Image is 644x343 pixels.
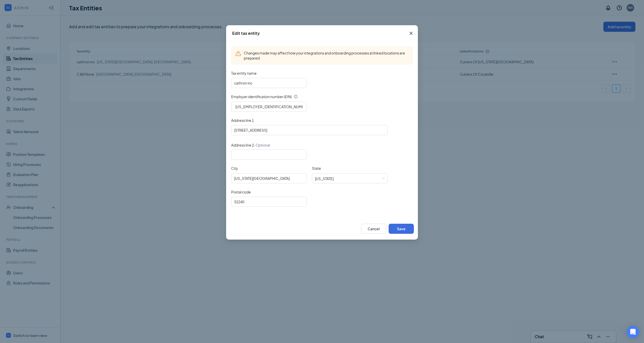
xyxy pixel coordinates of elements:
[235,50,241,56] svg: Warning
[231,102,307,112] input: Enter 9-digit number
[361,224,386,234] button: Cancel
[312,166,321,171] label: State
[232,31,260,36] div: Edit tax entity
[231,173,307,183] input: City
[294,95,298,99] svg: Info
[627,326,639,338] div: Open Intercom Messenger
[254,143,270,147] span: - Optional
[231,71,257,76] label: Tax entity name
[231,118,254,123] label: Address line 1
[404,25,418,41] button: Close
[315,174,385,183] span: Iowa
[231,166,238,171] label: City
[389,224,414,234] button: Save
[231,78,307,88] input: Tax entity name
[241,50,409,61] span: Changes made may affect how your integrations and onboarding processes at linked locations are pr...
[231,94,292,99] span: Employer identification number (EIN)
[231,142,270,148] span: Address line 2
[408,30,414,36] svg: Cross
[231,189,251,194] label: Postal code
[231,197,307,207] input: Postal code
[231,125,388,135] input: Address line 1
